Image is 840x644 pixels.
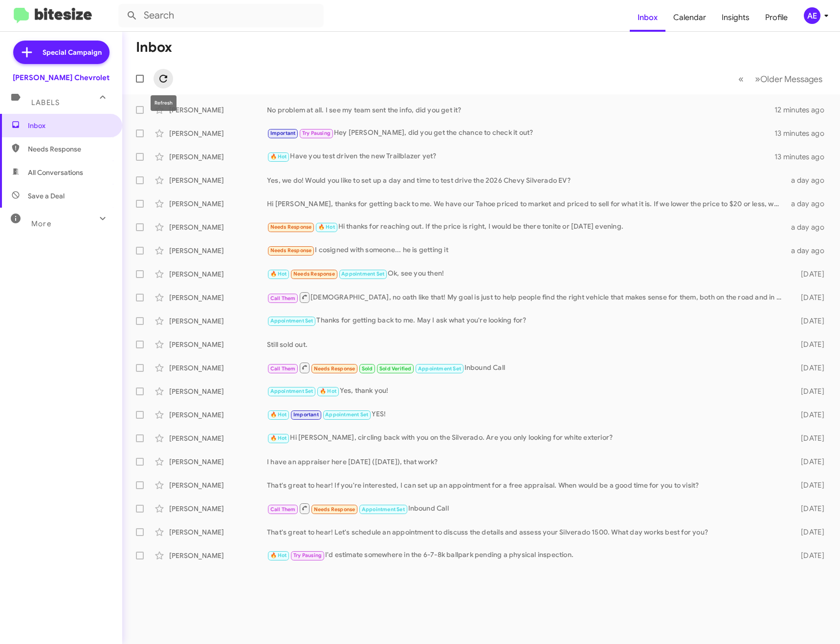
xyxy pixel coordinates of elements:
button: AE [796,7,829,24]
div: YES! [267,409,787,420]
div: Thanks for getting back to me. May I ask what you're looking for? [267,315,787,326]
div: [DATE] [787,363,832,373]
span: Needs Response [293,271,335,277]
span: 🔥 Hot [318,224,335,230]
a: Special Campaign [13,41,110,64]
span: Try Pausing [302,130,331,136]
span: Appointment Set [341,271,384,277]
span: Call Them [270,506,296,513]
div: [PERSON_NAME] [169,246,267,256]
div: I cosigned with someone... he is getting it [267,245,787,256]
div: [PERSON_NAME] [169,386,267,396]
div: [PERSON_NAME] [169,527,267,537]
span: Call Them [270,295,296,301]
div: [PERSON_NAME] [169,504,267,514]
span: Appointment Set [418,365,461,372]
div: 13 minutes ago [774,129,832,138]
div: [PERSON_NAME] [169,199,267,209]
a: Inbox [630,3,665,32]
div: I have an appraiser here [DATE] ([DATE]), that work? [267,457,787,467]
div: [DATE] [787,457,832,467]
div: Have you test driven the new Trailblazer yet? [267,151,774,162]
span: Appointment Set [362,506,405,513]
div: [PERSON_NAME] [169,433,267,443]
div: That's great to hear! If you're interested, I can set up an appointment for a free appraisal. Whe... [267,480,787,490]
div: Yes, thank you! [267,386,787,397]
div: Yes, we do! Would you like to set up a day and time to test drive the 2026 Chevy Silverado EV? [267,175,787,185]
div: [DATE] [787,386,832,396]
div: [PERSON_NAME] [169,551,267,560]
div: [PERSON_NAME] [169,129,267,138]
span: Needs Response [270,247,312,254]
div: Ok, see you then! [267,268,787,279]
span: Profile [757,3,796,32]
button: Previous [732,69,750,89]
span: More [31,219,51,228]
div: I'd estimate somewhere in the 6-7-8k ballpark pending a physical inspection. [267,550,787,561]
span: Needs Response [314,506,355,513]
div: [PERSON_NAME] [169,316,267,326]
a: Insights [714,3,757,32]
input: Search [118,4,324,27]
div: [PERSON_NAME] [169,457,267,467]
span: Appointment Set [270,388,313,394]
a: Calendar [665,3,714,32]
span: Important [270,130,296,136]
div: AE [804,7,820,24]
div: [PERSON_NAME] [169,410,267,420]
span: All Conversations [28,168,83,177]
div: [DATE] [787,480,832,490]
span: Important [293,411,319,418]
div: [PERSON_NAME] [169,480,267,490]
div: [PERSON_NAME] [169,363,267,373]
div: [PERSON_NAME] [169,293,267,302]
div: Inbound Call [267,502,787,515]
div: [DATE] [787,551,832,560]
div: [PERSON_NAME] [169,222,267,232]
div: [DATE] [787,504,832,514]
div: Hi thanks for reaching out. If the price is right, I would be there tonite or [DATE] evening. [267,221,787,233]
span: Inbox [28,121,111,130]
div: [PERSON_NAME] [169,175,267,185]
span: Needs Response [314,365,355,372]
div: [PERSON_NAME] [169,152,267,162]
div: [PERSON_NAME] [169,105,267,115]
div: a day ago [787,246,832,256]
span: Needs Response [270,224,312,230]
span: Needs Response [28,144,111,154]
div: Refresh [151,95,177,111]
span: Special Campaign [43,47,102,57]
span: 🔥 Hot [320,388,336,394]
span: Call Them [270,365,296,372]
div: a day ago [787,199,832,209]
span: Older Messages [760,74,822,85]
span: Appointment Set [325,411,368,418]
h1: Inbox [136,40,172,55]
div: [DEMOGRAPHIC_DATA], no oath like that! My goal is just to help people find the right vehicle that... [267,291,787,303]
span: » [755,73,760,85]
div: Hi [PERSON_NAME], circling back with you on the Silverado. Are you only looking for white exterior? [267,432,787,444]
div: [DATE] [787,433,832,443]
span: Sold Verified [379,365,412,372]
nav: Page navigation example [733,69,828,89]
span: Labels [31,98,60,107]
div: Hi [PERSON_NAME], thanks for getting back to me. We have our Tahoe priced to market and priced to... [267,199,787,209]
div: [PERSON_NAME] [169,340,267,349]
span: Appointment Set [270,318,313,324]
span: Try Pausing [293,552,322,558]
div: [DATE] [787,410,832,420]
div: Hey [PERSON_NAME], did you get the chance to check it out? [267,128,774,139]
span: 🔥 Hot [270,411,287,418]
span: 🔥 Hot [270,552,287,558]
div: a day ago [787,222,832,232]
div: a day ago [787,175,832,185]
span: Sold [362,365,373,372]
div: [DATE] [787,527,832,537]
div: Still sold out. [267,340,787,349]
div: 13 minutes ago [774,152,832,162]
span: Save a Deal [28,191,65,201]
div: That's great to hear! Let's schedule an appointment to discuss the details and assess your Silver... [267,527,787,537]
